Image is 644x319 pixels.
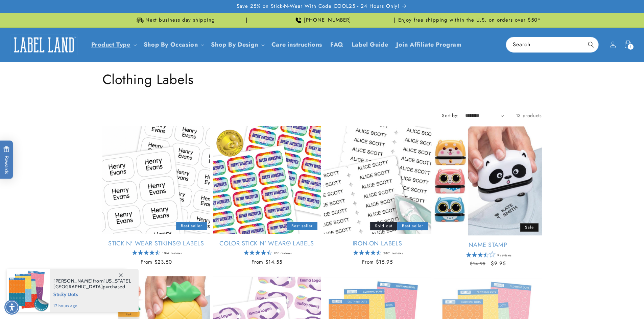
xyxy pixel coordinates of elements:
[392,37,466,53] a: Join Affiliate Program
[397,13,542,27] div: Announcement
[91,40,130,49] a: Product Type
[324,240,431,247] a: Iron-On Labels
[144,41,198,49] span: Shop By Occasion
[516,112,542,119] span: 13 products
[237,3,400,10] span: Save 25% on Stick-N-Wear With Code COOL25 - 24 Hours Only!
[8,32,80,58] a: Label Land
[211,40,258,49] a: Shop By Design
[583,37,598,52] button: Search
[271,41,322,49] span: Care instructions
[207,37,267,53] summary: Shop By Design
[348,37,392,53] a: Label Guide
[53,284,103,290] span: [GEOGRAPHIC_DATA]
[396,41,461,49] span: Join Affiliate Program
[352,41,388,49] span: Label Guide
[250,13,395,27] div: Announcement
[304,17,351,24] span: [PHONE_NUMBER]
[53,278,93,284] span: [PERSON_NAME]
[10,34,78,55] img: Label Land
[4,300,19,315] div: Accessibility Menu
[145,17,215,24] span: Next business day shipping
[140,37,207,53] summary: Shop By Occasion
[3,146,10,174] span: Rewards
[326,37,348,53] a: FAQ
[267,37,326,53] a: Care instructions
[53,278,132,290] span: from , purchased
[434,241,542,249] a: Name Stamp
[103,278,130,284] span: [US_STATE]
[630,44,631,50] span: 1
[442,112,458,119] label: Sort by:
[102,240,210,247] a: Stick N' Wear Stikins® Labels
[102,13,247,27] div: Announcement
[398,17,541,24] span: Enjoy free shipping within the U.S. on orders over $50*
[330,41,343,49] span: FAQ
[87,37,140,53] summary: Product Type
[213,240,321,247] a: Color Stick N' Wear® Labels
[102,71,542,88] h1: Clothing Labels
